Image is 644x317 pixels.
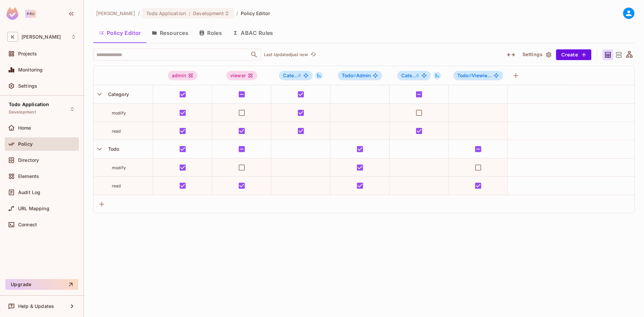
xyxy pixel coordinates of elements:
[298,73,301,78] span: #
[249,50,259,59] button: Open
[241,10,270,16] span: Policy Editor
[18,206,49,211] span: URL Mapping
[168,71,197,80] div: admin
[9,102,49,107] span: Todo Application
[18,222,37,227] span: Connect
[453,71,503,80] span: Todo#Viewier
[264,52,308,57] p: Last Updated just now
[279,71,312,80] span: Category#Admin
[5,279,78,290] button: Upgrade
[18,51,37,56] span: Projects
[469,73,472,78] span: #
[18,174,39,179] span: Elements
[236,10,238,16] li: /
[6,7,18,20] img: SReyMgAAAABJRU5ErkJggg==
[194,25,227,41] button: Roles
[311,51,316,58] span: refresh
[146,25,194,41] button: Resources
[193,10,224,16] span: Development
[18,304,54,309] span: Help & Updates
[146,10,186,16] span: Todo Application
[227,25,279,41] button: ABAC Rules
[18,83,37,89] span: Settings
[308,51,317,59] span: Click to refresh data
[401,73,419,78] span: Cate...
[397,71,430,80] span: Category#Viewer
[18,190,40,195] span: Audit Log
[112,165,126,170] span: modify
[7,32,18,42] span: K
[18,157,39,163] span: Directory
[9,109,36,115] span: Development
[18,141,33,147] span: Policy
[112,129,121,134] span: read
[342,73,371,78] span: Admin
[105,91,129,97] span: Category
[18,67,43,73] span: Monitoring
[283,73,301,78] span: Cate...
[520,49,553,60] button: Settings
[25,10,36,18] div: Pro
[105,146,120,152] span: Todo
[457,73,472,78] span: Todo
[21,34,61,40] span: Workspace: Kiewit
[93,25,146,41] button: Policy Editor
[188,11,191,16] span: :
[353,73,356,78] span: #
[416,73,419,78] span: #
[112,183,121,188] span: read
[457,73,492,78] span: Viewie...
[556,49,591,60] button: Create
[226,71,257,80] div: viewer
[342,73,356,78] span: Todo
[112,110,126,116] span: modify
[138,10,140,16] li: /
[309,51,317,59] button: refresh
[18,125,31,131] span: Home
[96,10,135,16] span: the active workspace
